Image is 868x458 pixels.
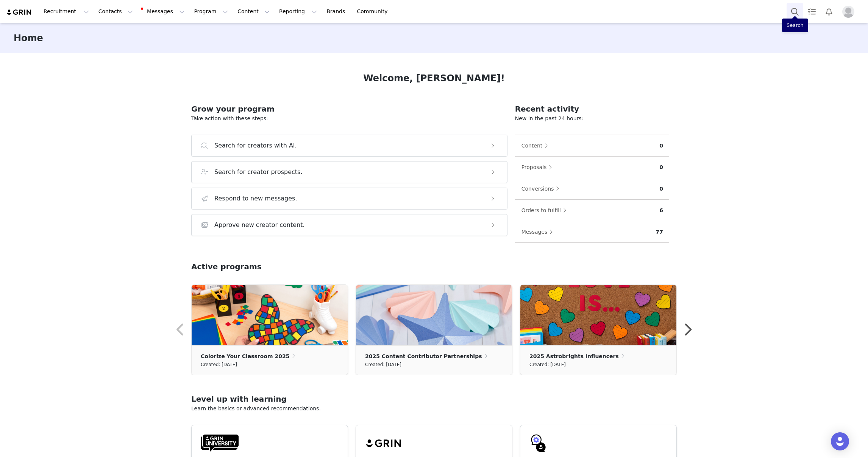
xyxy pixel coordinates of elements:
img: 84788909-de5c-4324-8ca0-5657a5b14c6c.jpg [192,285,348,345]
button: Content [521,140,552,152]
button: Reporting [275,3,322,20]
h2: Grow your program [191,103,507,115]
h3: Search for creator prospects. [214,168,303,177]
p: Colorize Your Classroom 2025 [201,352,290,360]
p: Learn the basics or advanced recommendations. [191,405,677,413]
h3: Home [14,31,43,45]
button: Search for creators with AI. [191,135,507,157]
h3: Approve new creator content. [214,220,305,230]
button: Approve new creator content. [191,214,507,236]
button: Contacts [94,3,137,20]
button: Orders to fulfill [521,204,570,216]
h2: Active programs [191,261,262,272]
img: 8847af4c-a378-4d36-958c-3ff432c7d0e8.jpeg [520,285,676,345]
img: GRIN-help-icon.svg [529,434,548,452]
p: 77 [656,228,663,236]
button: Search for creator prospects. [191,161,507,183]
div: Open Intercom Messenger [831,432,849,450]
button: Profile [838,6,862,18]
button: Recruitment [39,3,94,20]
button: Content [233,3,274,20]
small: Created: [DATE] [529,360,566,369]
h2: Recent activity [515,103,669,115]
p: Take action with these steps: [191,115,507,123]
h2: Level up with learning [191,393,677,405]
p: 2025 Content Contributor Partnerships [365,352,482,360]
p: 0 [659,163,663,171]
img: dc8ead02-bd7c-4936-afa0-79bce1bff2f5.jpg [356,285,512,345]
p: 0 [659,185,663,193]
img: grin logo [6,9,33,16]
a: Brands [322,3,352,20]
small: Created: [DATE] [201,360,237,369]
small: Created: [DATE] [365,360,401,369]
button: Program [189,3,233,20]
button: Respond to new messages. [191,188,507,210]
button: Messages [138,3,189,20]
img: placeholder-profile.jpg [842,6,854,18]
img: GRIN-University-Logo-Black.svg [201,434,239,452]
button: Notifications [821,3,837,20]
a: Community [353,3,396,20]
p: 0 [659,142,663,150]
button: Search [787,3,803,20]
a: Tasks [804,3,820,20]
p: New in the past 24 hours: [515,115,669,123]
img: grin-logo-black.svg [365,434,403,452]
button: Conversions [521,183,564,195]
h1: Welcome, [PERSON_NAME]! [363,71,505,85]
p: 6 [659,206,663,214]
h3: Search for creators with AI. [214,141,297,150]
p: 2025 Astrobrights Influencers [529,352,619,360]
button: Proposals [521,161,556,173]
button: Messages [521,226,557,238]
h3: Respond to new messages. [214,194,297,203]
